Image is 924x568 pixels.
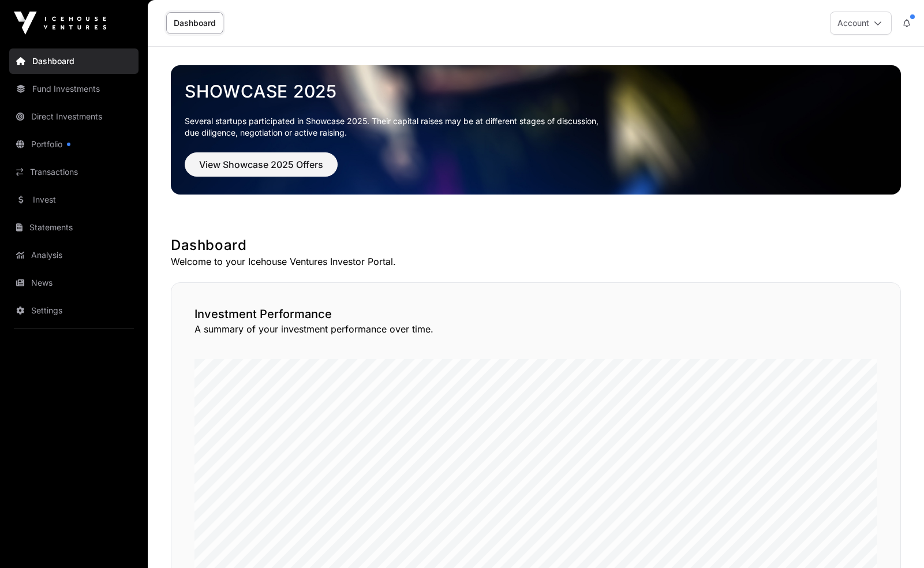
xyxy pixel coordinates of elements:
[866,513,924,568] iframe: Chat Widget
[171,255,901,268] p: Welcome to your Icehouse Ventures Investor Portal.
[199,158,323,171] span: View Showcase 2025 Offers
[9,187,139,212] a: Invest
[166,12,223,34] a: Dashboard
[171,236,901,255] h1: Dashboard
[194,322,877,336] p: A summary of your investment performance over time.
[9,270,139,296] a: News
[171,65,901,195] img: Showcase 2025
[14,12,106,35] img: Icehouse Ventures Logo
[9,242,139,268] a: Analysis
[185,115,887,139] p: Several startups participated in Showcase 2025. Their capital raises may be at different stages o...
[9,159,139,185] a: Transactions
[185,164,338,175] a: View Showcase 2025 Offers
[185,152,338,177] button: View Showcase 2025 Offers
[9,132,139,157] a: Portfolio
[9,298,139,323] a: Settings
[185,81,887,102] a: Showcase 2025
[194,306,877,322] h2: Investment Performance
[9,215,139,240] a: Statements
[9,76,139,102] a: Fund Investments
[9,48,139,74] a: Dashboard
[830,12,892,35] button: Account
[9,104,139,129] a: Direct Investments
